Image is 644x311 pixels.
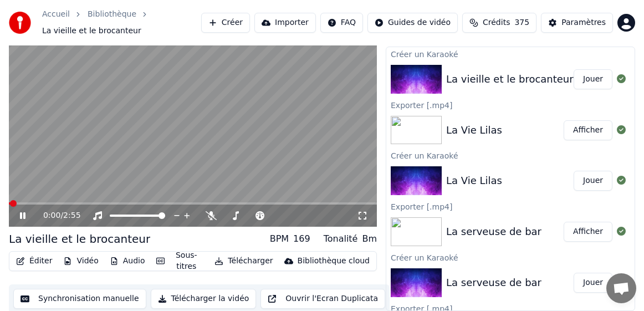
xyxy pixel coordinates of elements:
div: Ouvrir le chat [606,273,636,303]
button: Audio [105,253,150,269]
span: La vieille et le brocanteur [42,26,141,37]
div: La Vie Lilas [446,123,502,138]
button: Ouvrir l'Ecran Duplicata [260,289,385,309]
div: La serveuse de bar [446,275,541,290]
button: FAQ [320,13,363,33]
button: Jouer [574,69,612,89]
div: Créer un Karaoké [386,149,635,162]
button: Afficher [564,120,612,140]
div: La vieille et le brocanteur [446,72,574,87]
button: Sous-titres [152,248,208,274]
span: Crédits [483,17,510,28]
a: Bibliothèque [88,9,136,20]
button: Vidéo [59,253,103,269]
div: 169 [293,232,310,246]
button: Télécharger la vidéo [151,289,257,309]
div: Paramètres [561,17,606,28]
button: Crédits375 [462,13,536,33]
button: Guides de vidéo [367,13,458,33]
div: / [43,210,70,221]
div: BPM [270,232,289,246]
button: Télécharger [210,253,277,269]
nav: breadcrumb [42,9,201,37]
button: Éditer [12,253,57,269]
span: 2:55 [63,210,80,221]
div: La serveuse de bar [446,224,541,239]
button: Importer [254,13,316,33]
div: La vieille et le brocanteur [9,231,150,247]
button: Afficher [564,222,612,242]
div: Exporter [.mp4] [386,98,635,111]
span: 375 [514,17,529,28]
div: Tonalité [324,232,358,246]
div: Créer un Karaoké [386,47,635,60]
span: 0:00 [43,210,60,221]
button: Jouer [574,171,612,191]
div: Créer un Karaoké [386,251,635,264]
div: La Vie Lilas [446,173,502,188]
a: Accueil [42,9,70,20]
img: youka [9,12,31,34]
button: Synchronisation manuelle [13,289,146,309]
div: Bm [362,232,377,246]
button: Paramètres [541,13,613,33]
button: Jouer [574,273,612,293]
button: Créer [201,13,250,33]
div: Bibliothèque cloud [298,256,370,267]
div: Exporter [.mp4] [386,200,635,213]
